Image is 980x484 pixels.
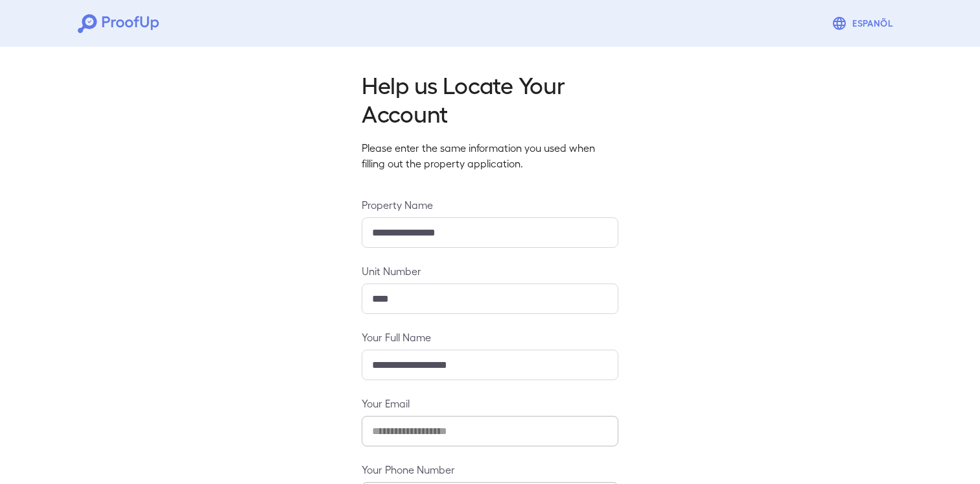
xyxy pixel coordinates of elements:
[362,462,618,477] label: Your Phone Number
[362,197,618,212] label: Property Name
[362,330,618,345] label: Your Full Name
[362,70,618,127] h2: Help us Locate Your Account
[362,263,618,278] label: Unit Number
[362,140,618,171] p: Please enter the same information you used when filling out the property application.
[362,396,618,411] label: Your Email
[826,10,902,36] button: Espanõl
